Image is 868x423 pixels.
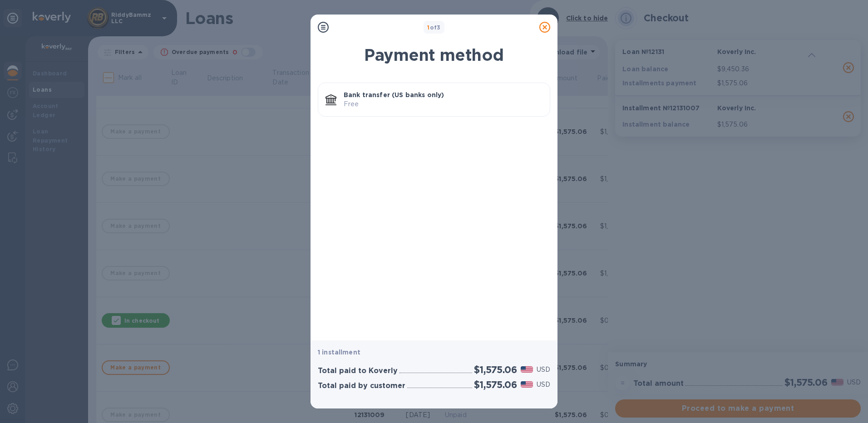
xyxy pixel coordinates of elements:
span: 1 [427,24,429,31]
p: Free [344,99,542,109]
h1: Payment method [318,45,550,64]
img: USD [521,366,533,373]
b: of 3 [427,24,441,31]
p: 1 installment [318,348,550,357]
h3: Total paid to Koverly [318,367,398,375]
h2: $1,575.06 [474,364,517,375]
p: USD [537,365,550,374]
p: Bank transfer (US banks only) [344,90,542,99]
h2: $1,575.06 [474,379,517,390]
img: USD [521,381,533,388]
p: USD [537,380,550,389]
h3: Total paid by customer [318,382,405,390]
